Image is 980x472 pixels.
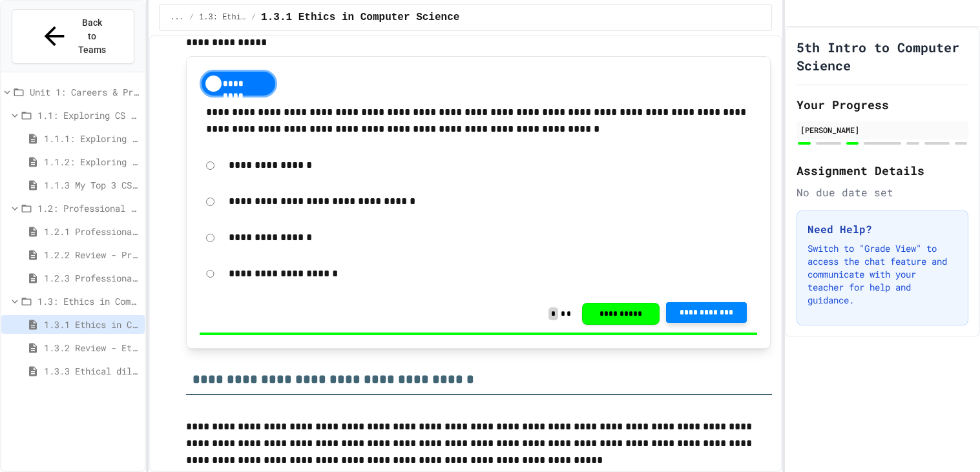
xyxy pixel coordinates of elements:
span: 1.2.1 Professional Communication [44,225,140,238]
span: 1.3.1 Ethics in Computer Science [261,10,459,25]
span: 1.3: Ethics in Computing [199,12,246,23]
span: 1.3.3 Ethical dilemma reflections [44,364,140,378]
span: 1.3.2 Review - Ethics in Computer Science [44,341,140,354]
span: Unit 1: Careers & Professionalism [30,85,140,99]
span: 1.2: Professional Communication [37,201,140,215]
span: 1.3: Ethics in Computing [37,294,140,308]
span: 1.1.3 My Top 3 CS Careers! [44,178,140,192]
h2: Your Progress [797,96,968,114]
span: 1.1.1: Exploring CS Careers [44,132,140,145]
span: 1.2.3 Professional Communication Challenge [44,271,140,285]
h2: Assignment Details [797,161,968,180]
span: 1.2.2 Review - Professional Communication [44,248,140,262]
div: No due date set [797,185,968,200]
span: ... [170,12,184,23]
div: [PERSON_NAME] [800,124,964,136]
span: / [251,12,256,23]
span: 1.3.1 Ethics in Computer Science [44,318,140,331]
span: / [189,12,194,23]
p: Switch to "Grade View" to access the chat feature and communicate with your teacher for help and ... [808,242,957,307]
span: Back to Teams [77,16,107,57]
h1: 5th Intro to Computer Science [797,38,968,74]
span: 1.1: Exploring CS Careers [37,108,140,122]
span: 1.1.2: Exploring CS Careers - Review [44,155,140,169]
h3: Need Help? [808,221,957,237]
